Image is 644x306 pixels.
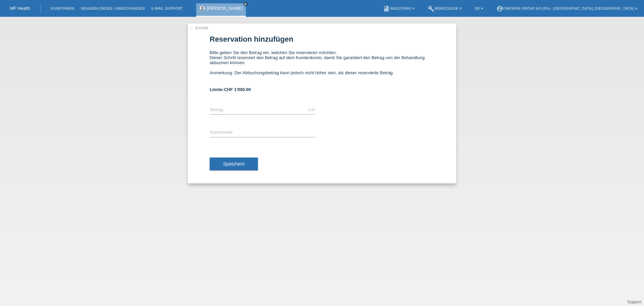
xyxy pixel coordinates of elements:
a: [PERSON_NAME] [207,6,243,11]
a: DE ▾ [472,6,486,10]
span: CHF 1'000.00 [224,87,251,92]
i: account_circle [496,5,503,12]
a: ← Zurück [190,25,208,30]
a: account_circleFineSkin Group AG (0%) - [GEOGRAPHIC_DATA], [GEOGRAPHIC_DATA] ▾ [493,6,641,10]
b: Limite: [210,87,251,92]
div: CHF [308,108,315,112]
a: MF Health [10,6,30,11]
i: close [244,2,247,6]
span: Speichern [223,161,245,167]
i: book [383,5,390,12]
div: Bitte geben Sie den Betrag ein, welchen Sie reservieren möchten. Dieser Schritt reserviert den Be... [210,50,434,80]
a: Behandlungen / Abbuchungen [77,6,148,10]
i: build [428,5,434,12]
a: buildWerkzeuge ▾ [424,6,465,10]
a: close [243,2,248,6]
a: E-Mail Support [148,6,186,10]
h1: Reservation hinzufügen [210,35,434,43]
a: Support [627,300,641,304]
a: bookAnleitung ▾ [380,6,418,10]
button: Speichern [210,158,258,170]
a: Kund*innen [47,6,77,10]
